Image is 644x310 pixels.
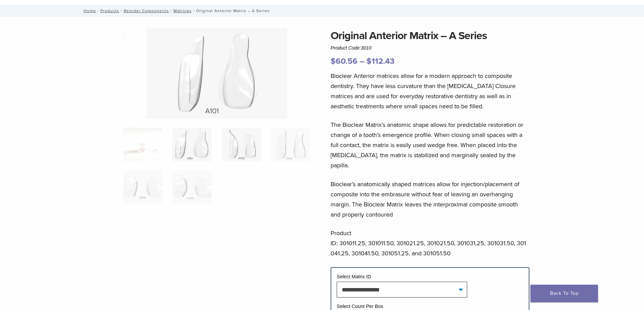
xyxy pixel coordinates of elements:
[360,56,364,66] span: –
[331,120,529,170] p: The Bioclear Matrix’s anatomic shape allows for predictable restoration or change of a tooth’s em...
[100,8,119,13] a: Products
[169,9,173,12] span: /
[331,71,529,111] p: Bioclear Anterior matrices allow for a modern approach to composite dentistry. They have less cur...
[366,56,395,66] bdi: 112.43
[123,170,162,204] img: Original Anterior Matrix - A Series - Image 5
[124,8,169,13] a: Reorder Components
[530,285,598,302] a: Back To Top
[119,9,124,12] span: /
[271,128,310,161] img: Original Anterior Matrix - A Series - Image 4
[96,9,100,12] span: /
[172,170,211,204] img: Original Anterior Matrix - A Series - Image 6
[147,28,287,119] img: Original Anterior Matrix - A Series - Image 2
[337,274,371,279] label: Select Matrix ID
[192,9,196,12] span: /
[331,28,529,44] h1: Original Anterior Matrix – A Series
[173,8,192,13] a: Matrices
[331,56,336,66] span: $
[172,128,211,161] img: Original Anterior Matrix - A Series - Image 2
[123,128,162,161] img: Anterior-Original-A-Series-Matrices-324x324.jpg
[337,304,383,309] label: Select Count Per Box
[79,5,566,17] nav: Original Anterior Matrix – A Series
[331,45,372,51] span: Product Code:
[331,56,358,66] bdi: 60.56
[222,128,261,161] img: Original Anterior Matrix - A Series - Image 3
[366,56,372,66] span: $
[361,45,372,51] span: 3010
[331,179,529,220] p: Bioclear’s anatomically shaped matrices allow for injection/placement of composite into the embra...
[331,228,529,258] p: Product ID: 301011.25, 301011.50, 301021.25, 301021.50, 301031.25, 301031.50, 301041.25, 301041.5...
[81,8,96,13] a: Home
